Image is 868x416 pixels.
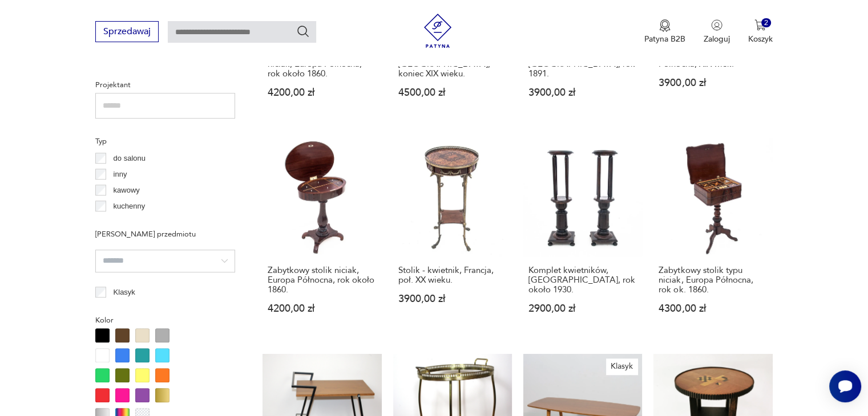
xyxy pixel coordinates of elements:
[748,19,773,44] button: 2Koszyk
[114,286,135,299] p: Klasyk
[711,19,722,31] img: Ikonka użytkownika
[421,14,455,48] img: Patyna - sklep z meblami i dekoracjami vintage
[398,50,507,79] h3: Zabytkowy stolik, [GEOGRAPHIC_DATA], koniec XIX wieku.
[398,266,507,285] h3: Stolik - kwietnik, Francja, poł. XX wieku.
[263,138,381,336] a: Zabytkowy stolik niciak, Europa Północna, rok około 1860.Zabytkowy stolik niciak, Europa Północna...
[398,294,507,304] p: 3900,00 zł
[704,34,730,44] p: Zaloguj
[528,50,637,79] h3: Zabytkowy stolik, [GEOGRAPHIC_DATA], rok 1891.
[704,19,730,44] button: Zaloguj
[528,88,637,97] p: 3900,00 zł
[114,152,146,165] p: do salonu
[95,79,235,91] p: Projektant
[268,50,376,79] h3: Zabytkowy stolik typu niciak, Europa Północna, rok około 1860.
[748,34,773,44] p: Koszyk
[95,314,235,327] p: Kolor
[268,304,376,313] p: 4200,00 zł
[644,34,685,44] p: Patyna B2B
[829,370,861,402] iframe: Smartsupp widget button
[761,18,771,28] div: 2
[644,19,685,44] a: Ikona medaluPatyna B2B
[268,266,376,295] h3: Zabytkowy stolik niciak, Europa Północna, rok około 1860.
[659,304,767,313] p: 4300,00 zł
[95,28,159,36] a: Sprzedawaj
[114,200,146,213] p: kuchenny
[754,19,766,31] img: Ikona koszyka
[296,25,310,38] button: Szukaj
[653,138,772,336] a: Zabytkowy stolik typu niciak, Europa Północna, rok ok. 1860.Zabytkowy stolik typu niciak, Europa ...
[528,266,637,295] h3: Komplet kwietników, [GEOGRAPHIC_DATA], rok około 1930.
[398,88,507,97] p: 4500,00 zł
[114,168,127,181] p: inny
[95,228,235,240] p: [PERSON_NAME] przedmiotu
[659,19,671,32] img: Ikona medalu
[95,135,235,148] p: Typ
[95,21,159,42] button: Sprzedawaj
[528,304,637,313] p: 2900,00 zł
[523,138,642,336] a: Komplet kwietników, Europa Zachodnia, rok około 1930.Komplet kwietników, [GEOGRAPHIC_DATA], rok o...
[644,19,685,44] button: Patyna B2B
[268,88,376,97] p: 4200,00 zł
[659,266,767,295] h3: Zabytkowy stolik typu niciak, Europa Północna, rok ok. 1860.
[659,50,767,69] h3: Stolik typu karciak, Europa Północna, XIX wiek.
[114,184,140,197] p: kawowy
[393,138,512,336] a: Stolik - kwietnik, Francja, poł. XX wieku.Stolik - kwietnik, Francja, poł. XX wieku.3900,00 zł
[659,78,767,88] p: 3900,00 zł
